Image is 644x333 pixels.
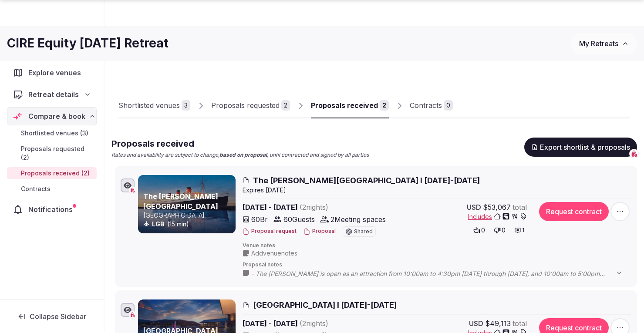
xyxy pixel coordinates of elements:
[118,100,180,111] div: Shortlisted venues
[28,67,84,78] span: Explore venues
[283,214,315,225] span: 60 Guests
[182,100,190,111] div: 3
[143,211,234,220] p: [GEOGRAPHIC_DATA]
[539,202,609,221] button: Request contract
[211,93,290,118] a: Proposals requested2
[311,100,378,111] div: Proposals received
[7,183,97,195] a: Contracts
[21,185,51,193] span: Contracts
[300,319,328,328] span: ( 2 night s )
[243,318,396,329] span: [DATE] - [DATE]
[485,318,511,329] span: $49,113
[251,214,268,225] span: 60 Br
[219,151,267,158] strong: based on proposal
[7,64,97,82] a: Explore venues
[243,202,396,212] span: [DATE] - [DATE]
[21,145,93,162] span: Proposals requested (2)
[253,299,397,310] span: [GEOGRAPHIC_DATA] I [DATE]-[DATE]
[111,151,369,159] p: Rates and availability are subject to change, , until contracted and signed by all parties
[243,186,631,195] div: Expire s [DATE]
[311,93,389,118] a: Proposals received2
[111,138,369,150] h2: Proposals received
[251,269,631,278] span: - The [PERSON_NAME] is open as an attraction from 10:00am to 4:30pm [DATE] through [DATE], and 10...
[253,175,480,186] span: The [PERSON_NAME][GEOGRAPHIC_DATA] I [DATE]-[DATE]
[483,202,511,212] span: $53,067
[28,89,79,100] span: Retreat details
[410,100,442,111] div: Contracts
[502,226,506,235] span: 0
[243,261,631,269] span: Proposal notes
[281,100,290,111] div: 2
[491,224,508,236] button: 0
[143,220,234,229] div: (15 min)
[30,312,86,321] span: Collapse Sidebar
[469,318,483,329] span: USD
[251,249,297,258] span: Add venue notes
[354,229,373,234] span: Shared
[410,93,453,118] a: Contracts0
[7,143,97,164] a: Proposals requested (2)
[211,100,280,111] div: Proposals requested
[303,228,336,235] button: Proposal
[7,307,97,326] button: Collapse Sidebar
[21,129,88,138] span: Shortlisted venues (3)
[143,192,218,210] a: The [PERSON_NAME][GEOGRAPHIC_DATA]
[467,202,481,212] span: USD
[243,242,631,249] span: Venue notes
[468,212,527,221] button: Includes
[571,33,637,54] button: My Retreats
[152,220,165,229] button: LGB
[471,224,488,236] button: 0
[7,127,97,139] a: Shortlisted venues (3)
[524,138,637,157] button: Export shortlist & proposals
[21,169,90,178] span: Proposals received (2)
[380,100,389,111] div: 2
[513,318,527,329] span: total
[7,200,97,219] a: Notifications
[513,202,527,212] span: total
[243,228,297,235] button: Proposal request
[118,93,190,118] a: Shortlisted venues3
[522,227,524,234] span: 1
[481,226,485,235] span: 0
[28,111,85,121] span: Compare & book
[330,214,386,225] span: 2 Meeting spaces
[152,220,165,228] a: LGB
[7,167,97,179] a: Proposals received (2)
[28,204,76,215] span: Notifications
[444,100,453,111] div: 0
[7,35,169,52] h1: CIRE Equity [DATE] Retreat
[579,39,618,48] span: My Retreats
[300,203,328,212] span: ( 2 night s )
